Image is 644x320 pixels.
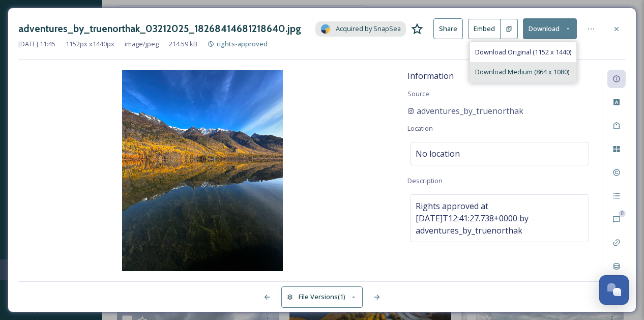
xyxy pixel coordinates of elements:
[523,18,577,39] button: Download
[407,70,454,81] span: Information
[475,47,571,57] span: Download Original (1152 x 1440)
[407,124,433,133] span: Location
[407,105,523,117] a: adventures_by_truenorthak
[599,275,629,305] button: Open Chat
[217,39,268,48] span: rights-approved
[320,24,331,34] img: snapsea-logo.png
[416,200,583,237] span: Rights approved at [DATE]T12:41:27.738+0000 by adventures_by_truenorthak
[407,176,443,185] span: Description
[417,105,523,117] span: adventures_by_truenorthak
[18,70,387,271] img: 1E0VtE5w_59TJVmdWrna2DUoByJsLPzGx.jpg
[169,39,197,49] span: 214.59 kB
[619,210,626,217] div: 0
[433,18,463,39] button: Share
[18,39,55,49] span: [DATE] 11:45
[66,39,114,49] span: 1152 px x 1440 px
[416,148,460,160] span: No location
[18,21,301,36] h3: adventures_by_truenorthak_03212025_18268414681218640.jpg
[125,39,159,49] span: image/jpeg
[407,89,429,98] span: Source
[336,24,401,34] span: Acquired by SnapSea
[468,19,501,39] button: Embed
[475,67,569,77] span: Download Medium (864 x 1080)
[281,286,363,307] button: File Versions(1)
